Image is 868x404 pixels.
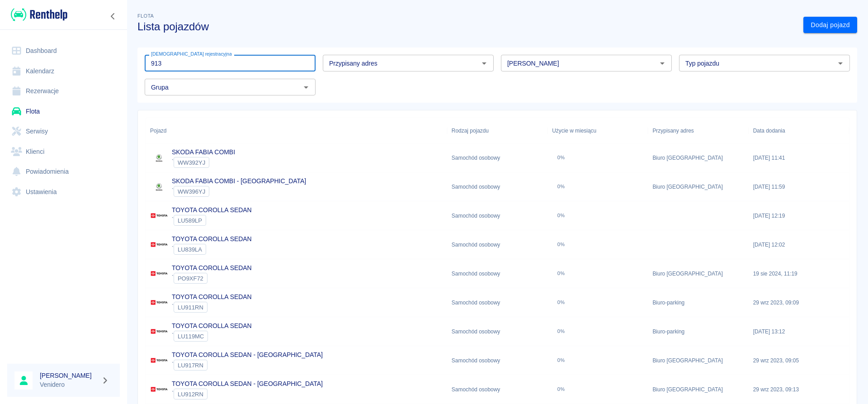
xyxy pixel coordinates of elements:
[174,188,209,195] span: WW396YJ
[7,162,120,182] a: Powiadomienia
[753,118,785,143] div: Data dodania
[172,293,252,300] a: TOYOTA COROLLA SEDAN
[447,172,547,201] div: Samochód osobowy
[172,206,252,214] a: TOYOTA COROLLA SEDAN
[447,201,547,230] div: Samochód osobowy
[106,10,120,22] button: Zwiń nawigację
[137,13,154,19] span: Flota
[557,299,565,305] div: 0%
[557,328,565,334] div: 0%
[150,323,168,341] img: Image
[447,230,547,259] div: Samochód osobowy
[447,118,547,143] div: Rodzaj pojazdu
[749,172,849,201] div: [DATE] 11:59
[11,7,67,22] img: Renthelp logo
[172,244,252,255] div: `
[7,121,120,142] a: Serwisy
[174,217,206,224] span: LU589LP
[7,142,120,162] a: Klienci
[172,331,252,342] div: `
[172,389,323,399] div: `
[172,360,323,371] div: `
[652,118,693,143] div: Przypisany adres
[174,159,209,166] span: WW392YJ
[172,235,252,242] a: TOYOTA COROLLA SEDAN
[452,118,489,143] div: Rodzaj pojazdu
[40,380,98,390] p: Venidero
[172,215,252,226] div: `
[648,259,748,288] div: Biuro [GEOGRAPHIC_DATA]
[174,246,206,253] span: LU839LA
[172,351,323,358] a: TOYOTA COROLLA SEDAN - [GEOGRAPHIC_DATA]
[150,352,168,370] img: Image
[749,118,849,143] div: Data dodania
[478,57,491,70] button: Otwórz
[557,184,565,190] div: 0%
[547,118,648,143] div: Użycie w miesiącu
[557,242,565,247] div: 0%
[648,143,748,172] div: Biuro [GEOGRAPHIC_DATA]
[137,20,796,33] h3: Lista pojazdów
[803,17,857,33] a: Dodaj pojazd
[174,333,208,340] span: LU119MC
[146,118,447,143] div: Pojazd
[151,51,232,57] label: [DEMOGRAPHIC_DATA] rejestracyjna
[174,362,207,369] span: LU917RN
[7,182,120,202] a: Ustawienia
[40,371,98,380] h6: [PERSON_NAME]
[749,230,849,259] div: [DATE] 12:02
[447,346,547,375] div: Samochód osobowy
[172,380,323,387] a: TOYOTA COROLLA SEDAN - [GEOGRAPHIC_DATA]
[648,375,748,404] div: Biuro [GEOGRAPHIC_DATA]
[7,61,120,81] a: Kalendarz
[150,265,168,283] img: Image
[150,149,168,167] img: Image
[749,143,849,172] div: [DATE] 11:41
[648,346,748,375] div: Biuro [GEOGRAPHIC_DATA]
[7,101,120,122] a: Flota
[749,317,849,346] div: [DATE] 13:12
[447,288,547,317] div: Samochód osobowy
[172,148,235,156] a: SKODA FABIA COMBI
[300,81,312,94] button: Otwórz
[166,124,179,137] button: Sort
[150,118,166,143] div: Pojazd
[174,304,207,311] span: LU911RN
[172,186,306,197] div: `
[150,294,168,312] img: Image
[552,118,596,143] div: Użycie w miesiącu
[447,259,547,288] div: Samochód osobowy
[749,259,849,288] div: 19 sie 2024, 11:19
[172,302,252,313] div: `
[749,288,849,317] div: 29 wrz 2023, 09:09
[172,322,252,329] a: TOYOTA COROLLA SEDAN
[172,273,252,284] div: `
[656,57,669,70] button: Otwórz
[447,375,547,404] div: Samochód osobowy
[172,177,306,185] a: SKODA FABIA COMBI - [GEOGRAPHIC_DATA]
[172,264,252,271] a: TOYOTA COROLLA SEDAN
[648,118,748,143] div: Przypisany adres
[557,155,565,161] div: 0%
[174,391,207,398] span: LU912RN
[7,7,67,22] a: Renthelp logo
[447,143,547,172] div: Samochód osobowy
[648,288,748,317] div: Biuro-parking
[648,317,748,346] div: Biuro-parking
[150,178,168,196] img: Image
[557,357,565,363] div: 0%
[557,213,565,219] div: 0%
[749,346,849,375] div: 29 wrz 2023, 09:05
[749,375,849,404] div: 29 wrz 2023, 09:13
[749,201,849,230] div: [DATE] 12:19
[7,41,120,61] a: Dashboard
[172,157,235,168] div: `
[447,317,547,346] div: Samochód osobowy
[150,207,168,225] img: Image
[150,236,168,254] img: Image
[648,172,748,201] div: Biuro [GEOGRAPHIC_DATA]
[150,380,168,399] img: Image
[557,271,565,276] div: 0%
[174,275,207,282] span: PO9XF72
[7,81,120,101] a: Rezerwacje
